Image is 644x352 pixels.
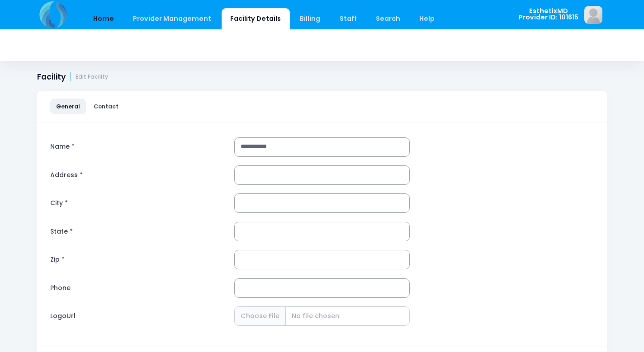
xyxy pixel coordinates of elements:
[291,8,329,29] a: Billing
[46,222,230,241] label: State *
[519,8,578,21] span: EsthetixMD Provider ID: 101615
[46,165,230,185] label: Address *
[331,8,365,29] a: Staff
[46,250,230,269] label: Zip *
[411,8,444,29] a: Help
[76,74,108,80] small: Edit Facility
[50,99,86,114] a: General
[84,8,123,29] a: Home
[37,72,108,82] h1: Facility
[46,137,230,157] label: Name *
[46,306,230,326] label: LogoUrl
[46,193,230,213] label: City *
[124,8,220,29] a: Provider Management
[46,278,230,298] label: Phone
[222,8,290,29] a: Facility Details
[367,8,409,29] a: Search
[584,6,602,24] img: image
[88,99,124,114] a: Contact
